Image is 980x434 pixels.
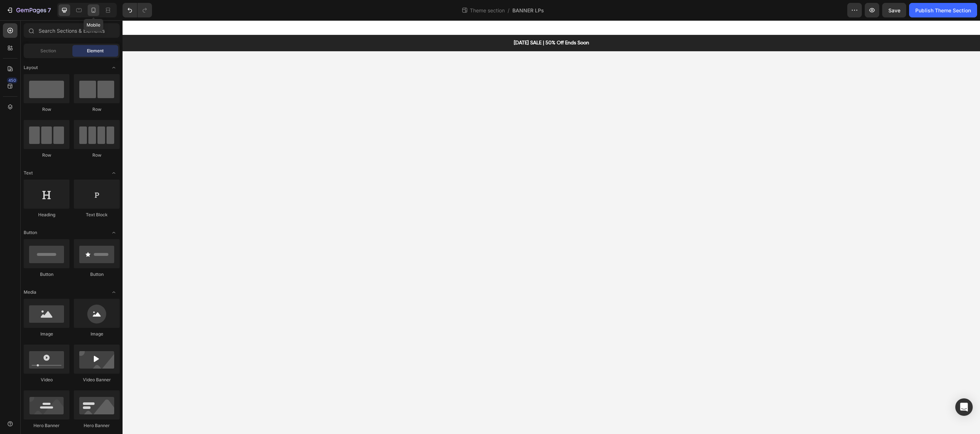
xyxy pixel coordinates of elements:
[24,170,33,176] span: Text
[24,422,69,429] div: Hero Banner
[882,3,906,17] button: Save
[7,77,17,83] div: 450
[74,331,120,337] div: Image
[508,7,509,14] span: /
[74,106,120,113] div: Row
[955,398,973,416] div: Open Intercom Messenger
[108,167,120,179] span: Toggle open
[24,212,69,218] div: Heading
[108,286,120,298] span: Toggle open
[24,331,69,337] div: Image
[74,422,120,429] div: Hero Banner
[48,6,51,15] p: 7
[123,3,152,17] div: Undo/Redo
[888,7,900,13] span: Save
[915,7,971,14] div: Publish Theme Section
[108,62,120,73] span: Toggle open
[24,64,38,71] span: Layout
[74,271,120,278] div: Button
[24,377,69,383] div: Video
[74,212,120,218] div: Text Block
[3,3,54,17] button: 7
[87,48,104,54] span: Element
[24,289,36,296] span: Media
[74,377,120,383] div: Video Banner
[108,227,120,238] span: Toggle open
[40,48,56,54] span: Section
[24,229,37,236] span: Button
[123,20,980,434] iframe: Design area
[909,3,977,17] button: Publish Theme Section
[24,23,120,38] input: Search Sections & Elements
[468,7,506,14] span: Theme section
[24,106,69,113] div: Row
[24,271,69,278] div: Button
[24,152,69,158] div: Row
[512,7,544,14] span: BANNER LPs
[74,152,120,158] div: Row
